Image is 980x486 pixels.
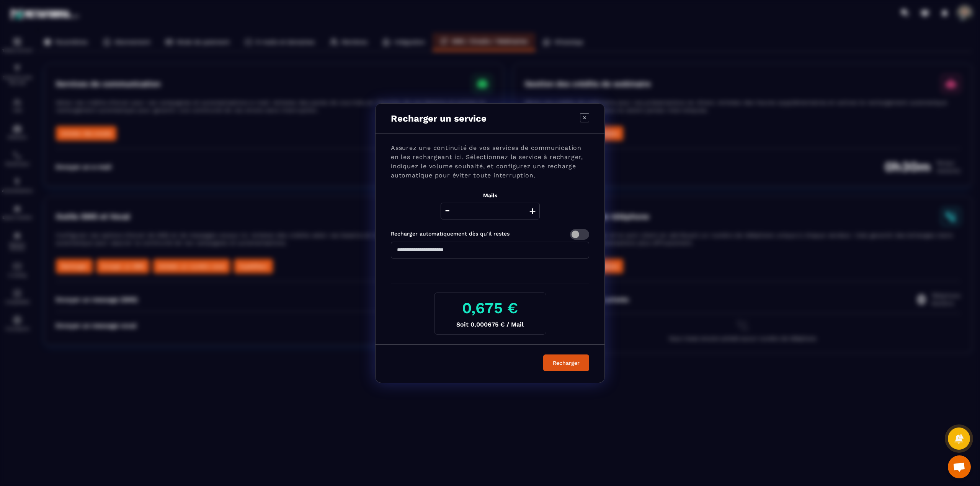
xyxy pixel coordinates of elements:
button: Recharger [543,354,589,371]
button: + [527,203,538,219]
p: Recharger un service [391,113,487,124]
div: Ouvrir le chat [948,455,971,478]
label: Mails [483,192,497,198]
div: Recharger [548,359,584,367]
label: Recharger automatiquement dès qu’il restes [391,231,510,237]
h3: 0,675 € [441,299,540,317]
button: - [443,203,452,219]
p: Soit 0,000675 € / Mail [441,321,540,328]
p: Assurez une continuité de vos services de communication en les rechargeant ici. Sélectionnez le s... [391,143,589,180]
